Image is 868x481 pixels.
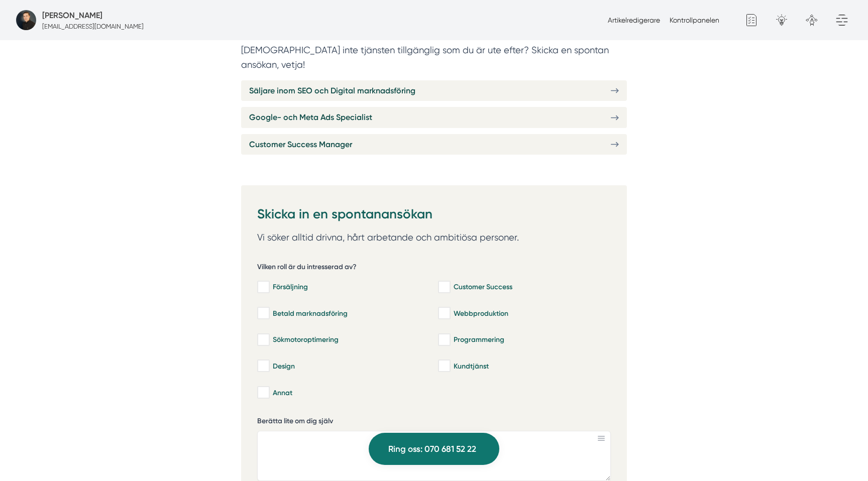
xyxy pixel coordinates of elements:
a: Ring oss: 070 681 52 22 [369,433,499,465]
input: Annat [257,388,269,398]
span: Customer Success Manager [249,138,352,151]
a: Google- och Meta Ads Specialist [241,107,627,128]
p: [EMAIL_ADDRESS][DOMAIN_NAME] [42,22,144,31]
a: Artikelredigerare [608,16,660,24]
span: Ring oss: 070 681 52 22 [388,442,476,456]
h3: Skicka in en spontanansökan [257,201,611,229]
a: Customer Success Manager [241,134,627,155]
span: Google- och Meta Ads Specialist [249,111,372,124]
input: Programmering [438,335,450,345]
a: Säljare inom SEO och Digital marknadsföring [241,80,627,101]
img: foretagsbild-pa-smartproduktion-ett-foretag-i-dalarnas-lan-2023.jpg [16,10,36,30]
p: [DEMOGRAPHIC_DATA] inte tjänsten tillgänglig som du är ute efter? Skicka en spontan ansökan, vetja! [241,43,627,72]
h5: Super Administratör [42,9,102,22]
label: Berätta lite om dig själv [257,416,611,429]
input: Kundtjänst [438,361,450,371]
input: Design [257,361,269,371]
span: Säljare inom SEO och Digital marknadsföring [249,84,415,97]
input: Försäljning [257,282,269,292]
a: Kontrollpanelen [670,16,719,24]
h5: Vilken roll är du intresserad av? [257,262,357,275]
input: Sökmotoroptimering [257,335,269,345]
input: Customer Success [438,282,450,292]
input: Betald marknadsföring [257,308,269,318]
input: Webbproduktion [438,308,450,318]
p: Vi söker alltid drivna, hårt arbetande och ambitiösa personer. [257,230,611,245]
